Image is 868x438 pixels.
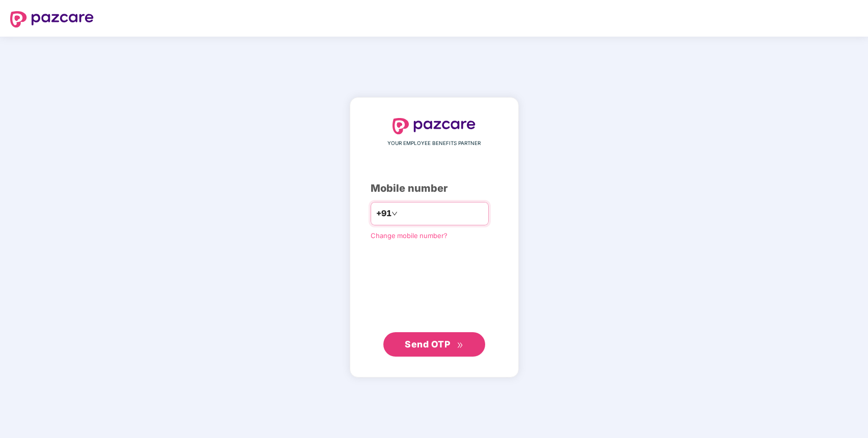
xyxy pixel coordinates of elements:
[371,231,447,240] a: Change mobile number?
[393,118,476,134] img: logo
[457,342,463,348] span: double-right
[383,332,485,357] button: Send OTPdouble-right
[376,207,391,220] span: +91
[371,181,498,196] div: Mobile number
[405,339,450,349] span: Send OTP
[387,139,481,148] span: YOUR EMPLOYEE BENEFITS PARTNER
[391,211,398,217] span: down
[10,11,94,27] img: logo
